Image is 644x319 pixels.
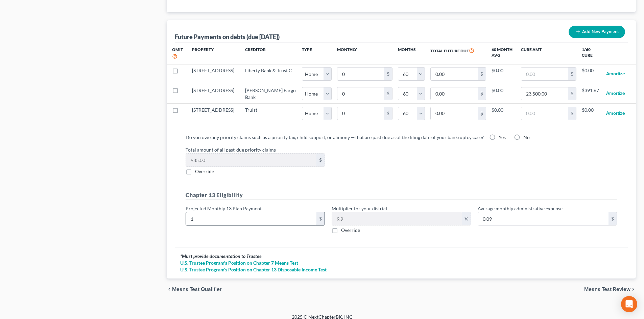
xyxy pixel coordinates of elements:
input: 0.00 [332,212,462,225]
th: Months [398,43,425,64]
td: $0.00 [492,64,516,84]
input: 0.00 [337,68,384,80]
div: $ [609,212,617,225]
td: $0.00 [582,64,601,84]
input: 0.00 [431,68,477,80]
div: $ [316,154,325,166]
div: $ [568,87,576,100]
div: $ [568,68,576,80]
td: $0.00 [492,84,516,103]
td: $391.67 [582,84,601,103]
th: Creditor [240,43,302,64]
button: Means Test Review chevron_right [584,287,636,292]
td: [STREET_ADDRESS] [187,64,240,84]
td: Liberty Bank & Trust C [240,64,302,84]
button: Amortize [606,87,625,101]
th: Cure Amt [516,43,582,64]
span: Override [195,168,214,174]
div: $ [316,212,325,225]
div: $ [568,107,576,120]
a: U.S. Trustee Program's Position on Chapter 13 Disposable Income Test [180,266,622,273]
span: Means Test Review [584,287,630,292]
a: U.S. Trustee Program's Position on Chapter 7 Means Test [180,260,622,266]
label: Multiplier for your district [332,205,387,212]
th: Type [302,43,332,64]
label: Projected Monthly 13 Plan Payment [186,205,262,212]
input: 0.00 [478,212,609,225]
input: 0.00 [186,154,316,166]
input: 0.00 [521,87,568,100]
span: Yes [499,134,506,140]
input: 0.00 [521,68,568,80]
div: $ [478,87,486,100]
input: 0.00 [186,212,316,225]
div: Future Payments on debts (due [DATE]) [175,33,280,41]
td: [STREET_ADDRESS] [187,84,240,103]
i: chevron_left [167,287,172,292]
i: chevron_right [630,287,636,292]
label: Total amount of all past-due priority claims [182,146,620,153]
span: Override [341,227,360,233]
button: Amortize [606,67,625,81]
button: Add New Payment [569,26,625,38]
div: $ [384,87,392,100]
div: $ [384,68,392,80]
input: 0.00 [337,87,384,100]
td: [PERSON_NAME] Fargo Bank [240,84,302,103]
span: Means Test Qualifier [172,287,222,292]
div: % [462,212,471,225]
th: Monthly [332,43,398,64]
div: Must provide documentation to Trustee [180,253,622,260]
div: $ [384,107,392,120]
div: Open Intercom Messenger [621,296,637,312]
button: Amortize [606,107,625,120]
th: Total Future Due [425,43,491,64]
div: $ [478,107,486,120]
span: No [523,134,530,140]
th: 60 Month Avg [492,43,516,64]
th: Omit [167,43,187,64]
input: 0.00 [431,107,477,120]
h5: Chapter 13 Eligibility [186,191,617,200]
input: 0.00 [337,107,384,120]
label: Do you owe any priority claims such as a priority tax, child support, or alimony ─ that are past ... [186,134,484,141]
button: chevron_left Means Test Qualifier [167,287,222,292]
input: 0.00 [521,107,568,120]
div: $ [478,68,486,80]
td: [STREET_ADDRESS] [187,104,240,123]
td: Truist [240,104,302,123]
input: 0.00 [431,87,477,100]
td: $0.00 [492,104,516,123]
label: Average monthly administrative expense [478,205,563,212]
th: 1/60 Cure [582,43,601,64]
td: $0.00 [582,104,601,123]
th: Property [187,43,240,64]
